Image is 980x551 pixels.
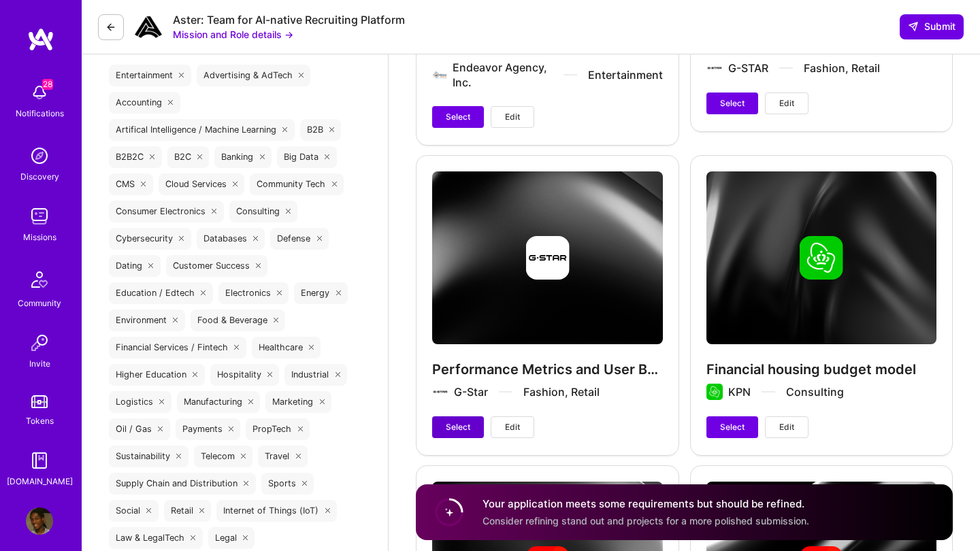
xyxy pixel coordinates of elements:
[229,427,234,432] i: icon Close
[319,399,325,405] i: icon Close
[148,263,154,269] i: icon Close
[191,310,286,331] div: Food & Beverage
[265,391,331,413] div: Marketing
[282,127,288,133] i: icon Close
[109,119,295,141] div: Artifical Intelligence / Machine Learning
[109,500,159,522] div: Social
[109,446,189,467] div: Sustainability
[168,100,174,105] i: icon Close
[179,73,184,78] i: icon Close
[109,391,171,413] div: Logistics
[109,92,180,114] div: Accounting
[159,173,245,195] div: Cloud Services
[277,290,282,296] i: icon Close
[336,290,341,296] i: icon Close
[244,481,249,486] i: icon Close
[299,73,304,78] i: icon Close
[109,527,203,549] div: Law & LegalTech
[270,228,329,250] div: Defense
[191,535,196,541] i: icon Close
[212,209,217,214] i: icon Close
[164,500,212,522] div: Retail
[274,318,279,323] i: icon Close
[900,14,964,39] button: Submit
[159,399,165,405] i: icon Close
[23,263,56,296] img: Community
[252,337,321,358] div: Healthcare
[109,310,185,331] div: Environment
[42,79,53,90] span: 28
[176,454,182,459] i: icon Close
[779,421,794,433] span: Edit
[446,421,470,433] span: Select
[779,97,794,110] span: Edit
[146,508,152,514] i: icon Close
[135,14,162,41] img: Company Logo
[109,146,162,168] div: B2B2C
[208,527,255,549] div: Legal
[197,154,203,160] i: icon Close
[16,106,64,120] div: Notifications
[158,427,163,432] i: icon Close
[177,391,261,413] div: Manufacturing
[302,481,308,486] i: icon Close
[483,497,809,511] h4: Your application meets some requirements but should be refined.
[22,507,56,535] a: User Avatar
[329,127,335,133] i: icon Close
[26,329,53,356] img: Invite
[109,201,224,222] div: Consumer Electronics
[166,255,268,277] div: Customer Success
[505,111,520,123] span: Edit
[109,364,205,386] div: Higher Education
[294,282,348,304] div: Energy
[210,364,280,386] div: Hospitality
[18,296,61,310] div: Community
[765,416,808,438] button: Edit
[26,447,53,474] img: guide book
[505,421,520,433] span: Edit
[141,182,146,187] i: icon Close
[214,146,272,168] div: Banking
[199,508,205,514] i: icon Close
[216,500,337,522] div: Internet of Things (IoT)
[173,27,293,41] button: Mission and Role details →
[173,318,178,323] i: icon Close
[243,535,248,541] i: icon Close
[325,508,330,514] i: icon Close
[176,418,241,440] div: Payments
[432,106,484,128] button: Select
[23,230,56,244] div: Missions
[31,395,48,408] img: tokens
[908,21,919,32] i: icon SendLight
[29,356,50,371] div: Invite
[446,111,470,123] span: Select
[908,20,955,33] span: Submit
[109,65,191,86] div: Entertainment
[109,255,161,277] div: Dating
[109,473,256,495] div: Supply Chain and Distribution
[150,154,155,160] i: icon Close
[229,201,298,222] div: Consulting
[259,154,265,160] i: icon Close
[267,372,273,378] i: icon Close
[197,228,265,250] div: Databases
[26,203,53,230] img: teamwork
[179,236,184,241] i: icon Close
[246,418,310,440] div: PropTech
[253,236,259,241] i: icon Close
[233,182,238,187] i: icon Close
[256,263,261,269] i: icon Close
[109,173,153,195] div: CMS
[250,173,344,195] div: Community Tech
[201,290,206,296] i: icon Close
[309,345,314,350] i: icon Close
[234,345,240,350] i: icon Close
[331,182,337,187] i: icon Close
[26,142,53,169] img: discovery
[335,372,340,378] i: icon Close
[720,97,745,110] span: Select
[258,446,308,467] div: Travel
[483,515,809,527] span: Consider refining stand out and projects for a more polished submission.
[193,372,198,378] i: icon Close
[109,228,191,250] div: Cybersecurity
